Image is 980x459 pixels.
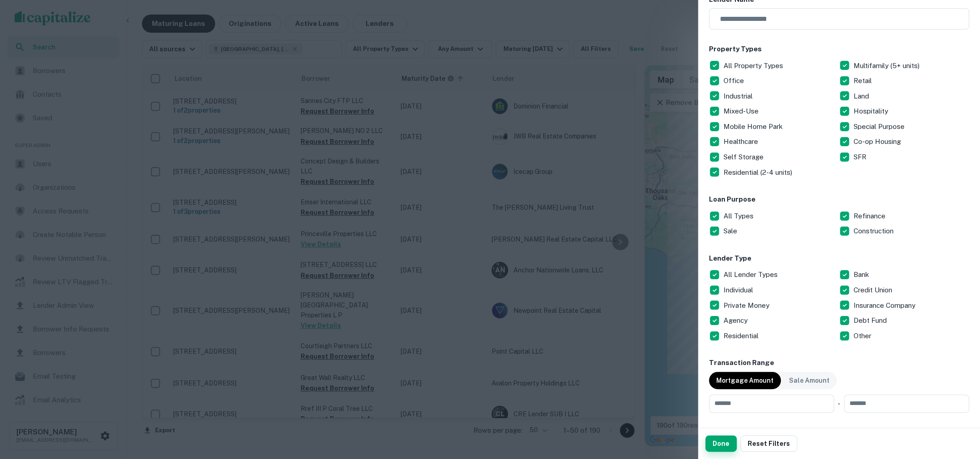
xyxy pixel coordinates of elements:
p: Individual [724,285,755,296]
p: SFR [854,152,868,163]
iframe: Chat Widget [935,386,980,430]
h6: Lender Type [709,253,969,264]
p: Bank [854,269,871,280]
p: Credit Union [854,285,894,296]
p: Other [854,331,873,341]
p: Multifamily (5+ units) [854,60,921,71]
p: Residential [724,331,760,341]
h6: Property Types [709,44,969,54]
p: Land [854,91,871,102]
p: Retail [854,75,874,86]
p: Mobile Home Park [724,121,784,132]
p: Mortgage Amount [716,375,774,385]
p: Agency [724,315,749,326]
p: Private Money [724,300,771,311]
p: Healthcare [724,136,760,147]
p: All Lender Types [724,269,779,280]
p: Refinance [854,211,887,222]
p: Construction [854,226,895,237]
div: - [838,395,840,413]
p: Special Purpose [854,121,906,132]
p: All Types [724,211,755,222]
p: Office [724,75,746,86]
p: Residential (2-4 units) [724,167,794,178]
h6: Loan Purpose [709,194,969,205]
button: Reset Filters [740,435,797,452]
p: Sale [724,226,739,237]
p: All Property Types [724,60,785,71]
p: Self Storage [724,152,765,163]
p: Industrial [724,91,754,102]
button: Done [705,435,737,452]
p: Co-op Housing [854,136,903,147]
h6: Transaction Range [709,358,969,368]
p: Debt Fund [854,315,889,326]
p: Insurance Company [854,300,917,311]
p: Hospitality [854,106,890,117]
p: Sale Amount [789,375,829,385]
p: Mixed-Use [724,106,760,117]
